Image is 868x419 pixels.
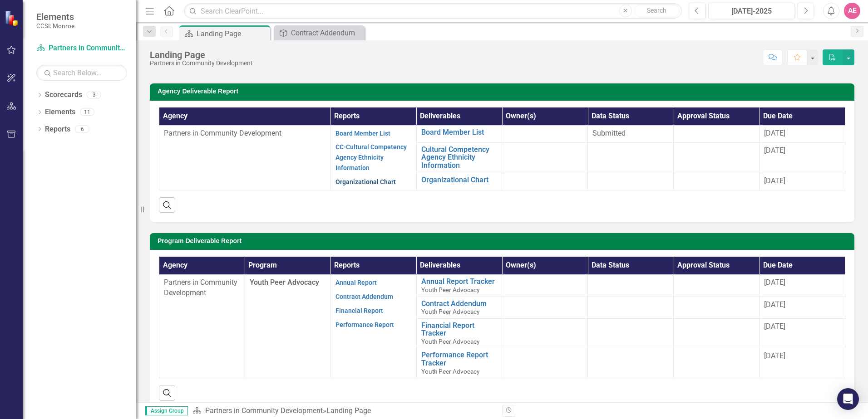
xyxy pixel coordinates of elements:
td: Double-Click to Edit [588,318,674,348]
div: Contract Addendum [291,27,362,39]
span: [DATE] [764,146,785,155]
div: » [192,406,495,416]
td: Double-Click to Edit Right Click for Context Menu [416,348,502,378]
h3: Agency Deliverable Report [158,88,850,95]
span: Search [647,7,666,14]
a: Board Member List [335,130,390,137]
span: Elements [36,11,74,22]
p: Partners in Community Development [164,128,326,139]
td: Double-Click to Edit Right Click for Context Menu [416,318,502,348]
button: AE [844,3,860,19]
td: Double-Click to Edit [588,275,674,297]
div: 6 [75,125,89,133]
span: Youth Peer Advocacy [421,338,479,345]
a: CC-Cultural Competency Agency Ethnicity Information [335,143,407,171]
span: Youth Peer Advocacy [421,308,479,315]
a: Contract Addendum [335,293,393,300]
a: Performance Report [335,321,394,328]
span: Youth Peer Advocacy [421,368,479,375]
td: Double-Click to Edit [674,142,759,173]
a: Organizational Chart [421,176,498,184]
a: Performance Report Tracker [421,351,498,367]
div: 3 [87,91,101,99]
td: Double-Click to Edit [588,173,674,190]
div: Landing Page [197,28,268,39]
div: Open Intercom Messenger [837,388,859,410]
a: Scorecards [45,90,82,100]
a: Partners in Community Development [205,406,323,415]
a: Reports [45,124,70,135]
a: Annual Report Tracker [421,278,498,286]
a: Elements [45,107,75,117]
a: Annual Report [335,279,377,286]
span: [DATE] [764,322,785,331]
a: Board Member List [421,128,498,136]
td: Double-Click to Edit [588,125,674,142]
span: [DATE] [764,300,785,309]
a: Cultural Competency Agency Ethnicity Information [421,146,498,170]
div: Landing Page [326,406,371,415]
td: Double-Click to Edit [588,348,674,378]
a: Financial Report Tracker [421,322,498,337]
small: CCSI: Monroe [36,22,74,29]
span: [DATE] [764,129,785,137]
td: Double-Click to Edit [674,173,759,190]
td: Double-Click to Edit [674,297,759,318]
td: Double-Click to Edit [588,297,674,318]
div: Landing Page [150,50,253,60]
td: Double-Click to Edit Right Click for Context Menu [416,275,502,297]
td: Double-Click to Edit Right Click for Context Menu [416,142,502,173]
span: [DATE] [764,278,785,287]
span: Assign Group [145,406,188,415]
td: Double-Click to Edit Right Click for Context Menu [416,173,502,190]
a: Partners in Community Development [36,43,127,54]
a: Contract Addendum [276,27,362,39]
input: Search Below... [36,65,127,81]
td: Double-Click to Edit [674,318,759,348]
span: Youth Peer Advocacy [421,286,479,293]
span: [DATE] [764,351,785,360]
input: Search ClearPoint... [184,3,682,19]
a: Financial Report [335,307,383,314]
td: Double-Click to Edit [674,275,759,297]
td: Double-Click to Edit Right Click for Context Menu [416,125,502,142]
h3: Program Deliverable Report [158,238,850,244]
td: Double-Click to Edit [588,142,674,173]
div: [DATE]-2025 [711,6,792,17]
span: [DATE] [764,176,785,185]
td: Double-Click to Edit [674,348,759,378]
div: Partners in Community Development [150,60,253,67]
p: Partners in Community Development [164,278,240,298]
a: Contract Addendum [421,300,498,308]
span: Youth Peer Advocacy [250,278,319,287]
button: [DATE]-2025 [708,3,795,19]
button: Search [634,5,680,17]
td: Double-Click to Edit Right Click for Context Menu [416,297,502,318]
td: Double-Click to Edit [674,125,759,142]
span: Submitted [592,129,626,137]
img: ClearPoint Strategy [5,10,20,26]
div: 11 [80,108,94,116]
a: Organizational Chart [335,178,396,185]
